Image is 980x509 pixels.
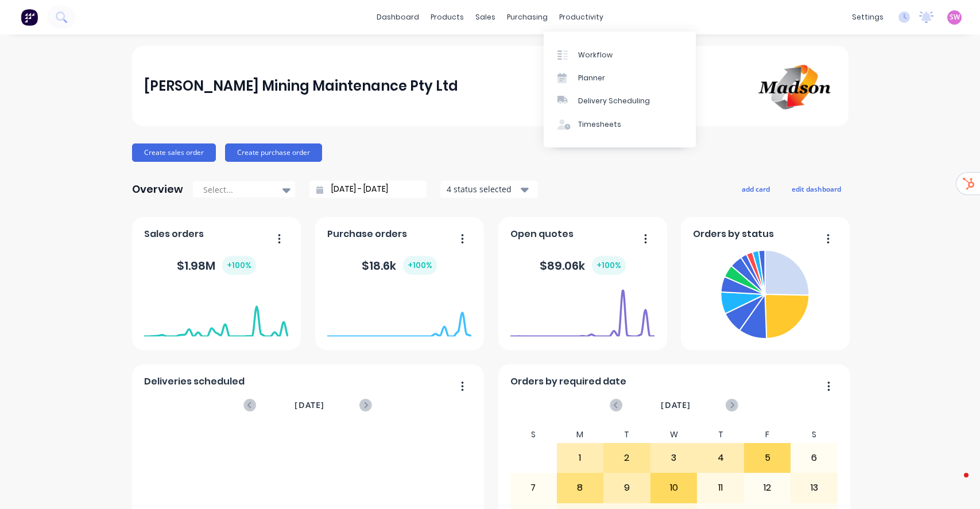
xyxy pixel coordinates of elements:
div: productivity [553,9,609,26]
div: 13 [791,473,837,502]
div: S [510,426,557,443]
div: 8 [557,473,603,502]
div: M [557,426,604,443]
button: edit dashboard [784,181,849,196]
div: + 100 % [403,256,437,275]
div: T [697,426,744,443]
div: settings [846,9,889,26]
div: $ 18.6k [362,256,437,275]
div: Overview [132,178,183,201]
div: 10 [651,473,697,502]
div: + 100 % [222,256,256,275]
a: Planner [544,67,696,90]
img: Factory [21,9,38,26]
div: 2 [604,444,650,472]
span: SW [950,12,960,22]
img: Madson Mining Maintenance Pty Ltd [756,60,836,113]
div: 11 [698,473,743,502]
div: Workflow [578,50,613,60]
div: purchasing [501,9,553,26]
a: dashboard [371,9,425,26]
div: Timesheets [578,119,621,130]
button: Create sales order [132,143,216,162]
div: S [791,426,838,443]
div: 1 [557,444,603,472]
iframe: Intercom live chat [941,470,969,498]
span: Open quotes [510,227,574,241]
span: [DATE] [661,399,691,411]
span: Sales orders [144,227,204,241]
div: [PERSON_NAME] Mining Maintenance Pty Ltd [144,75,458,98]
span: Orders by status [693,227,774,241]
div: products [425,9,470,26]
div: F [744,426,791,443]
div: sales [470,9,501,26]
div: T [603,426,650,443]
div: 9 [604,473,650,502]
div: 12 [745,473,791,502]
div: 3 [651,444,697,472]
button: add card [734,181,777,196]
div: $ 1.98M [177,256,256,275]
div: 7 [510,473,556,502]
span: [DATE] [295,399,324,411]
div: 6 [791,444,837,472]
div: 4 [698,444,743,472]
div: + 100 % [592,256,626,275]
button: Create purchase order [225,143,322,162]
a: Workflow [544,43,696,66]
button: 4 status selected [440,181,538,198]
div: 4 status selected [447,183,519,195]
span: Purchase orders [327,227,407,241]
div: $ 89.06k [540,256,626,275]
a: Delivery Scheduling [544,90,696,112]
div: W [650,426,698,443]
div: Delivery Scheduling [578,96,650,106]
a: Timesheets [544,113,696,136]
div: 5 [745,444,791,472]
div: Planner [578,73,605,83]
